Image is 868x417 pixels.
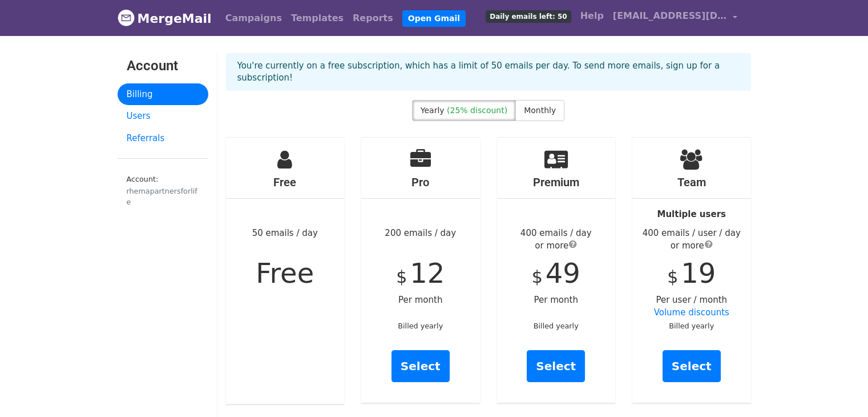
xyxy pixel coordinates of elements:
a: [EMAIL_ADDRESS][DOMAIN_NAME] [608,5,742,31]
a: Select [663,350,721,382]
a: Select [391,350,450,382]
a: MergeMail [118,6,212,30]
h4: Free [226,175,345,189]
small: Billed yearly [669,322,714,330]
img: MergeMail logo [118,9,135,26]
a: Referrals [118,127,208,150]
a: Help [576,5,608,27]
span: [EMAIL_ADDRESS][DOMAIN_NAME] [613,9,727,23]
span: (25% discount) [447,106,507,115]
span: $ [667,267,678,287]
div: 50 emails / day [226,138,345,404]
span: Monthly [524,106,556,115]
span: 12 [410,257,445,289]
a: Volume discounts [654,307,729,318]
div: 200 emails / day Per month [361,138,480,403]
p: You're currently on a free subscription, which has a limit of 50 emails per day. To send more ema... [237,60,740,84]
a: Open Gmail [402,10,466,27]
span: 19 [681,257,716,289]
span: $ [532,267,543,287]
span: Yearly [421,106,445,115]
div: 400 emails / day or more [497,227,616,252]
h4: Premium [497,175,616,189]
a: Templates [286,7,348,30]
small: Billed yearly [534,322,579,330]
div: rhemapartnersforlife [127,186,199,207]
small: Account: [127,175,199,207]
span: 49 [546,257,580,289]
a: Users [118,105,208,127]
div: Per month [497,138,616,403]
a: Campaigns [221,7,286,30]
div: Per user / month [632,138,751,403]
h4: Team [632,175,751,189]
span: $ [396,267,407,287]
a: Select [527,350,585,382]
h3: Account [127,58,199,74]
small: Billed yearly [398,322,443,330]
span: Free [256,257,314,289]
span: Daily emails left: 50 [486,10,571,23]
a: Daily emails left: 50 [481,5,575,27]
h4: Pro [361,175,480,189]
div: 400 emails / user / day or more [632,227,751,252]
a: Billing [118,83,208,106]
a: Reports [348,7,398,30]
strong: Multiple users [657,209,726,219]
